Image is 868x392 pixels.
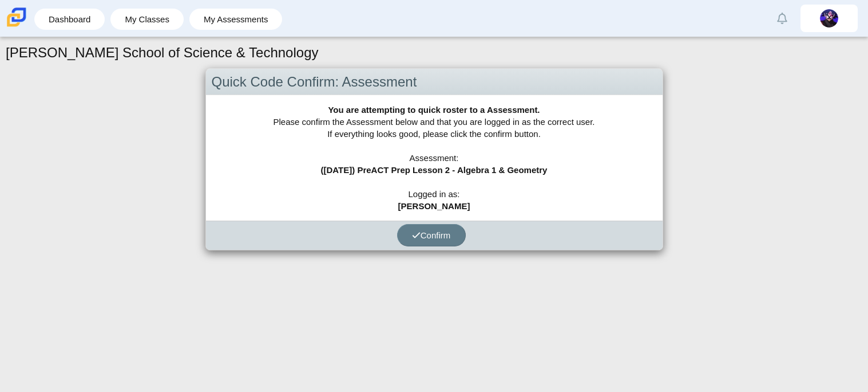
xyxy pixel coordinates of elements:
div: Quick Code Confirm: Assessment [206,69,663,96]
a: Dashboard [40,9,99,30]
a: leonardo.garcia.bHj253 [800,5,858,32]
a: Alerts [770,6,795,31]
b: ([DATE]) PreACT Prep Lesson 2 - Algebra 1 & Geometry [321,165,548,175]
span: Confirm [412,230,451,240]
a: Carmen School of Science & Technology [5,21,29,31]
div: Please confirm the Assessment below and that you are logged in as the correct user. If everything... [206,95,663,221]
a: My Assessments [195,9,277,30]
img: leonardo.garcia.bHj253 [820,9,838,28]
b: You are attempting to quick roster to a Assessment. [328,105,540,115]
img: Carmen School of Science & Technology [5,5,29,29]
b: [PERSON_NAME] [398,201,470,211]
h1: [PERSON_NAME] School of Science & Technology [6,43,319,62]
a: My Classes [116,9,178,30]
button: Confirm [397,224,466,246]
